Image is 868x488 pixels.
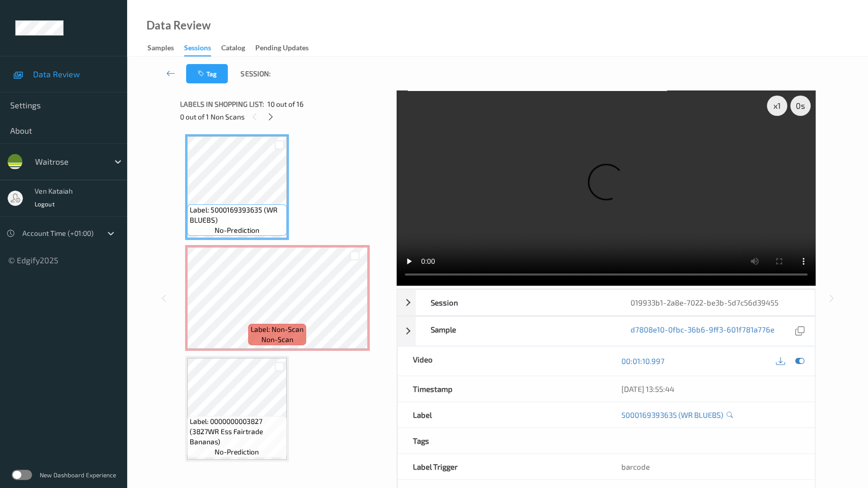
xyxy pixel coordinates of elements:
[215,225,259,235] span: no-prediction
[147,43,174,55] div: Samples
[146,20,211,30] div: Data Review
[398,347,606,376] div: Video
[767,96,787,116] div: x 1
[397,289,815,316] div: Session019933b1-2a8e-7022-be3b-5d7c56d39455
[630,324,774,338] a: d7808e10-0fbc-36b6-9ff3-601f781a776e
[267,99,304,109] span: 10 out of 16
[615,290,814,315] div: 019933b1-2a8e-7022-be3b-5d7c56d39455
[398,454,606,479] div: Label Trigger
[251,324,304,334] span: Label: Non-Scan
[221,41,255,55] a: Catalog
[261,334,293,345] span: non-scan
[186,64,228,83] button: Tag
[184,41,221,56] a: Sessions
[190,205,284,225] span: Label: 5000169393635 (WR BLUEBS)
[180,99,264,109] span: Labels in shopping list:
[398,428,606,453] div: Tags
[255,43,309,55] div: Pending Updates
[621,384,799,394] div: [DATE] 13:55:44
[398,402,606,428] div: Label
[415,317,615,346] div: Sample
[241,69,270,79] span: Session:
[190,416,284,447] span: Label: 0000000003827 (3827WR Ess Fairtrade Bananas)
[184,43,211,56] div: Sessions
[621,410,723,420] a: 5000169393635 (WR BLUEBS)
[415,290,615,315] div: Session
[147,41,184,55] a: Samples
[397,316,815,346] div: Sampled7808e10-0fbc-36b6-9ff3-601f781a776e
[621,356,665,366] a: 00:01:10.997
[180,110,390,123] div: 0 out of 1 Non Scans
[790,96,811,116] div: 0 s
[255,41,319,55] a: Pending Updates
[398,376,606,402] div: Timestamp
[215,447,259,457] span: no-prediction
[606,454,815,479] div: barcode
[221,43,245,55] div: Catalog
